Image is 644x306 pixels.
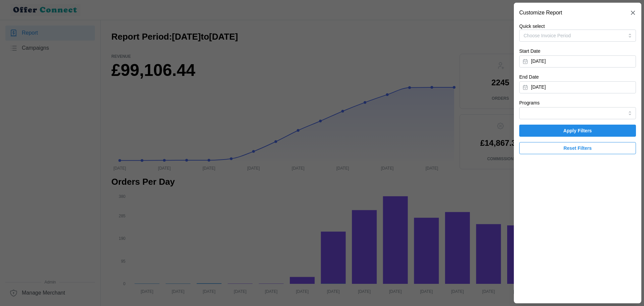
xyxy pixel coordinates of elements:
[519,125,636,137] button: Apply Filters
[563,142,592,154] span: Reset Filters
[563,125,592,136] span: Apply Filters
[519,99,540,107] label: Programs
[519,30,636,42] button: Choose Invoice Period
[519,81,636,93] button: [DATE]
[524,33,571,38] span: Choose Invoice Period
[519,48,540,55] label: Start Date
[519,142,636,154] button: Reset Filters
[519,10,562,15] h2: Customize Report
[519,55,636,68] button: [DATE]
[519,74,539,81] label: End Date
[519,23,636,30] p: Quick select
